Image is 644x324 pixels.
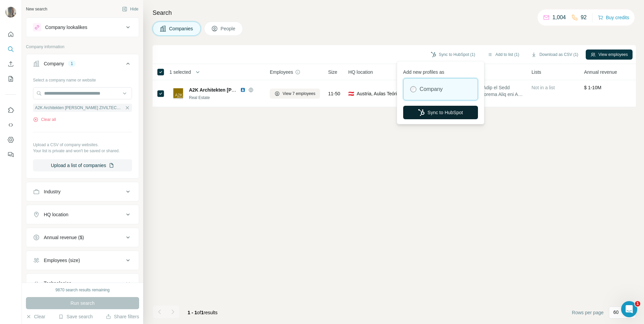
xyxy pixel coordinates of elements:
[5,7,16,18] img: Avatar
[44,280,71,287] div: Technologies
[68,61,76,67] div: 1
[483,50,524,60] button: Add to list (1)
[426,50,480,60] button: Sync to HubSpot (1)
[106,313,139,320] button: Share filters
[613,309,619,316] p: 60
[328,90,340,97] span: 11-50
[33,159,132,171] button: Upload a list of companies
[552,13,566,22] p: 1,004
[153,8,636,18] h4: Search
[270,89,320,99] button: View 7 employees
[26,56,139,74] button: Company1
[26,6,47,12] div: New search
[44,188,61,195] div: Industry
[44,211,68,218] div: HQ location
[44,60,64,67] div: Company
[635,301,640,306] span: 1
[348,90,354,97] span: 🇦🇹
[188,310,218,315] span: results
[357,90,403,97] span: Austria, Aulas Teóricas 9
[526,50,583,60] button: Download as CSV (1)
[56,287,110,293] div: 9870 search results remaining
[33,117,56,123] button: Clear all
[532,85,555,90] span: Not in a list
[33,74,132,83] div: Select a company name or website
[403,106,478,119] button: Sync to HubSpot
[5,43,16,55] button: Search
[44,257,80,264] div: Employees (size)
[584,85,601,90] span: $ 1-10M
[581,13,587,22] p: 92
[598,13,629,22] button: Buy credits
[117,4,143,14] button: Hide
[348,69,373,75] span: HQ location
[26,44,139,50] p: Company information
[33,142,132,148] p: Upload a CSV of company websites.
[169,69,191,75] span: 1 selected
[283,91,315,97] span: View 7 employees
[26,313,45,320] button: Clear
[621,301,637,317] iframe: Intercom live chat
[45,24,87,31] div: Company lookalikes
[584,69,617,75] span: Annual revenue
[201,310,204,315] span: 1
[328,69,337,75] span: Size
[26,19,139,35] button: Company lookalikes
[173,88,184,99] img: Logo of A2K Architekten JANES RAPF ZIVILTECHNIKER GMBH
[189,95,262,101] div: Real Estate
[5,104,16,116] button: Use Surfe on LinkedIn
[5,73,16,85] button: My lists
[420,85,443,93] label: Company
[270,69,293,75] span: Employees
[189,87,322,93] span: A2K Architekten [PERSON_NAME] ZIVILTECHNIKER GMBH
[5,149,16,161] button: Feedback
[5,58,16,70] button: Enrich CSV
[5,119,16,131] button: Use Surfe API
[532,69,541,75] span: Lists
[35,105,123,111] span: A2K Architekten [PERSON_NAME] ZIVILTECHNIKER GMBH
[58,313,93,320] button: Save search
[26,184,139,200] button: Industry
[26,275,139,291] button: Technologies
[33,148,132,154] p: Your list is private and won't be saved or shared.
[221,25,236,32] span: People
[26,206,139,223] button: HQ location
[403,66,478,75] p: Add new profiles as
[26,252,139,268] button: Employees (size)
[26,229,139,246] button: Annual revenue ($)
[572,309,604,316] span: Rows per page
[197,310,201,315] span: of
[44,234,84,241] div: Annual revenue ($)
[5,28,16,40] button: Quick start
[240,87,246,93] img: LinkedIn logo
[5,134,16,146] button: Dashboard
[188,310,197,315] span: 1 - 1
[586,50,633,60] button: View employees
[169,25,194,32] span: Companies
